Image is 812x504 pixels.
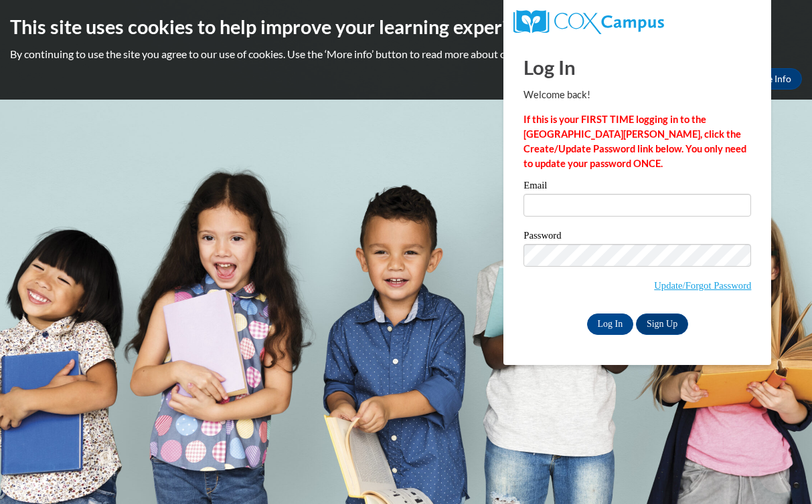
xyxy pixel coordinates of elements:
[523,114,746,169] strong: If this is your FIRST TIME logging in to the [GEOGRAPHIC_DATA][PERSON_NAME], click the Create/Upd...
[10,13,802,40] h2: This site uses cookies to help improve your learning experience.
[10,47,802,61] p: By continuing to use the site you agree to our use of cookies. Use the ‘More info’ button to read...
[636,313,688,335] a: Sign Up
[523,231,751,244] label: Password
[523,88,751,102] p: Welcome back!
[654,280,751,291] a: Update/Forgot Password
[523,53,751,81] h1: Log In
[513,10,663,34] img: COX Campus
[758,451,801,493] iframe: Button to launch messaging window
[587,313,634,335] input: Log In
[523,180,751,194] label: Email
